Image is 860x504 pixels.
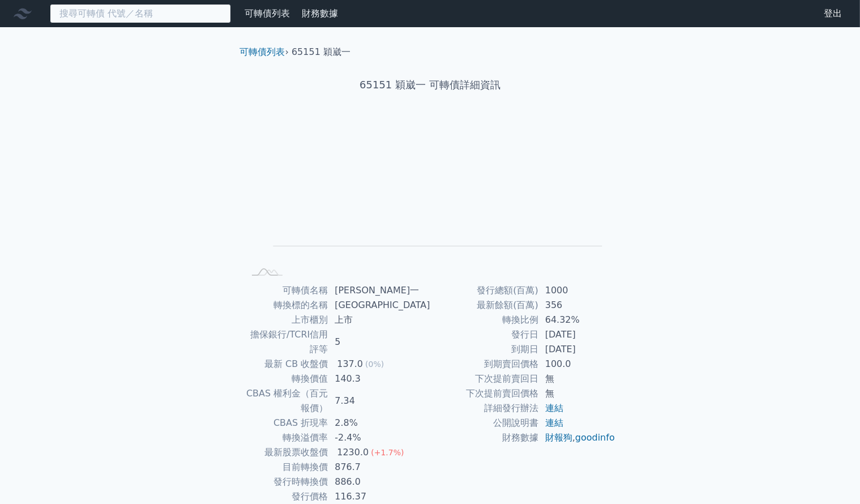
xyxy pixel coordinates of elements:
[538,357,616,371] td: 100.0
[538,371,616,386] td: 無
[328,313,430,327] td: 上市
[328,489,430,504] td: 116.37
[365,360,384,369] span: (0%)
[815,5,851,23] a: 登出
[328,298,430,313] td: [GEOGRAPHIC_DATA]
[328,430,430,445] td: -2.4%
[430,313,538,327] td: 轉換比例
[328,475,430,489] td: 886.0
[245,489,328,504] td: 發行價格
[245,327,328,357] td: 擔保銀行/TCRI信用評等
[240,46,285,57] a: 可轉債列表
[538,342,616,357] td: [DATE]
[371,448,404,457] span: (+1.7%)
[245,371,328,386] td: 轉換價值
[245,460,328,475] td: 目前轉換價
[328,371,430,386] td: 140.3
[245,313,328,327] td: 上市櫃別
[335,357,365,371] div: 137.0
[545,432,572,443] a: 財報狗
[430,401,538,416] td: 詳細發行辦法
[245,430,328,445] td: 轉換溢價率
[328,327,430,357] td: 5
[263,129,602,263] g: Chart
[231,77,630,93] h1: 65151 穎崴一 可轉債詳細資訊
[245,8,290,19] a: 可轉債列表
[245,283,328,298] td: 可轉債名稱
[538,386,616,401] td: 無
[538,327,616,342] td: [DATE]
[538,283,616,298] td: 1000
[240,45,289,59] li: ›
[50,4,231,23] input: 搜尋可轉債 代號／名稱
[430,430,538,445] td: 財務數據
[292,45,350,59] li: 65151 穎崴一
[430,327,538,342] td: 發行日
[245,298,328,313] td: 轉換標的名稱
[430,371,538,386] td: 下次提前賣回日
[245,475,328,489] td: 發行時轉換價
[328,386,430,416] td: 7.34
[430,283,538,298] td: 發行總額(百萬)
[430,416,538,430] td: 公開說明書
[538,298,616,313] td: 356
[538,430,616,445] td: ,
[430,357,538,371] td: 到期賣回價格
[430,298,538,313] td: 最新餘額(百萬)
[328,283,430,298] td: [PERSON_NAME]一
[245,357,328,371] td: 最新 CB 收盤價
[245,416,328,430] td: CBAS 折現率
[245,386,328,416] td: CBAS 權利金（百元報價）
[302,8,338,19] a: 財務數據
[430,386,538,401] td: 下次提前賣回價格
[545,403,563,413] a: 連結
[545,417,563,428] a: 連結
[335,445,371,460] div: 1230.0
[575,432,615,443] a: goodinfo
[538,313,616,327] td: 64.32%
[328,460,430,475] td: 876.7
[328,416,430,430] td: 2.8%
[430,342,538,357] td: 到期日
[245,445,328,460] td: 最新股票收盤價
